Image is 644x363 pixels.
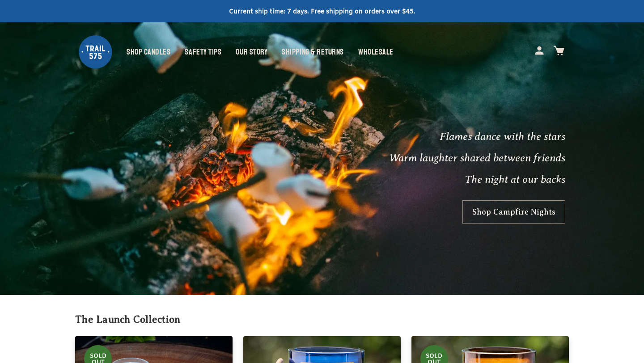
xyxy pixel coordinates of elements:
img: Trail575 [79,35,112,69]
a: Shipping & Returns [282,46,358,58]
a: Our Story [236,46,282,58]
p: The night at our backs [36,174,565,185]
a: Safety Tips [185,46,236,58]
a: Shop Candles [127,46,185,58]
a: Shop Campfire Nights [462,200,565,224]
p: Warm laughter shared between friends [36,152,565,163]
h1: The Launch Collection [75,313,569,325]
p: Flames dance with the stars [36,131,565,142]
a: Wholesale [358,46,408,58]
